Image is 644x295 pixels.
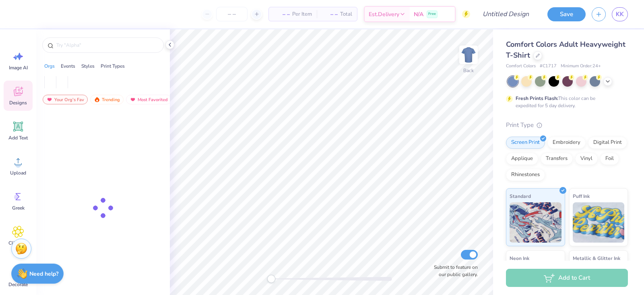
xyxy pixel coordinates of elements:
[573,202,625,243] img: Puff Ink
[12,205,25,211] span: Greek
[44,62,55,70] div: Orgs
[216,7,248,21] input: – –
[274,10,290,19] span: – –
[81,62,95,70] div: Styles
[510,254,529,262] span: Neon Ink
[267,275,275,283] div: Accessibility label
[369,10,399,19] span: Est. Delivery
[506,39,625,60] span: Comfort Colors Adult Heavyweight T-Shirt
[101,62,125,70] div: Print Types
[506,120,628,130] div: Print Type
[322,10,338,19] span: – –
[510,202,561,243] img: Standard
[600,153,619,165] div: Foil
[340,10,352,19] span: Total
[573,192,590,200] span: Puff Ink
[510,192,531,200] span: Standard
[61,62,75,70] div: Events
[540,63,557,70] span: # C1717
[460,47,477,63] img: Back
[8,135,28,141] span: Add Text
[8,281,28,288] span: Decorate
[506,137,545,149] div: Screen Print
[506,169,545,181] div: Rhinestones
[463,67,474,74] div: Back
[516,95,615,109] div: This color can be expedited for 5 day delivery.
[428,11,436,17] span: Free
[588,137,627,149] div: Digital Print
[10,170,26,176] span: Upload
[29,270,58,278] strong: Need help?
[506,63,536,70] span: Comfort Colors
[547,7,586,21] button: Save
[90,95,124,104] div: Trending
[414,10,423,19] span: N/A
[547,137,586,149] div: Embroidery
[46,97,53,102] img: most_fav.gif
[292,10,312,19] span: Per Item
[56,41,159,49] input: Try "Alpha"
[516,95,558,102] strong: Fresh Prints Flash:
[476,6,535,22] input: Untitled Design
[573,254,620,262] span: Metallic & Glitter Ink
[561,63,601,70] span: Minimum Order: 24 +
[612,7,628,21] a: KK
[575,153,598,165] div: Vinyl
[43,95,88,104] div: Your Org's Fav
[541,153,573,165] div: Transfers
[9,64,28,71] span: Image AI
[130,97,136,102] img: most_fav.gif
[429,264,478,278] label: Submit to feature on our public gallery.
[506,153,538,165] div: Applique
[616,10,624,19] span: KK
[94,97,100,102] img: trending.gif
[9,100,27,106] span: Designs
[126,95,171,104] div: Most Favorited
[5,240,31,253] span: Clipart & logos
